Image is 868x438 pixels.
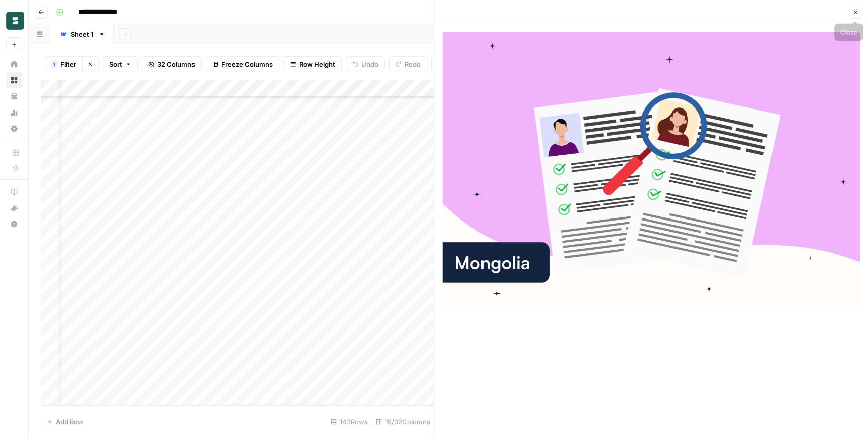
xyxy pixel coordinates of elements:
span: Filter [60,59,76,69]
span: Row Height [299,59,335,69]
button: Freeze Columns [206,56,279,72]
button: Workspace: Borderless [6,8,22,33]
button: 1Filter [45,56,82,72]
button: 32 Columns [142,56,202,72]
a: Sheet 1 [51,24,114,44]
a: Usage [6,104,22,121]
button: Row Height [283,56,342,72]
a: Browse [6,72,22,88]
img: Row/Cell [443,32,860,310]
span: 1 [53,60,56,68]
div: 1 [51,60,57,68]
div: What's new? [7,200,22,215]
img: Borderless Logo [6,12,24,30]
span: Freeze Columns [221,59,273,69]
button: Help + Support [6,216,22,232]
span: Add Row [56,417,83,427]
a: Settings [6,121,22,137]
span: Redo [405,59,421,69]
div: 15/32 Columns [372,414,434,430]
button: Sort [103,56,138,72]
button: Redo [389,56,427,72]
div: Close [840,27,858,37]
div: Sheet 1 [71,29,94,39]
button: What's new? [6,200,22,216]
a: Your Data [6,88,22,104]
span: 32 Columns [157,59,195,69]
button: Add Row [41,414,89,430]
div: 143 Rows [327,414,372,430]
button: Undo [346,56,385,72]
span: Sort [109,59,122,69]
a: Home [6,56,22,72]
span: Undo [361,59,378,69]
a: AirOps Academy [6,184,22,200]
